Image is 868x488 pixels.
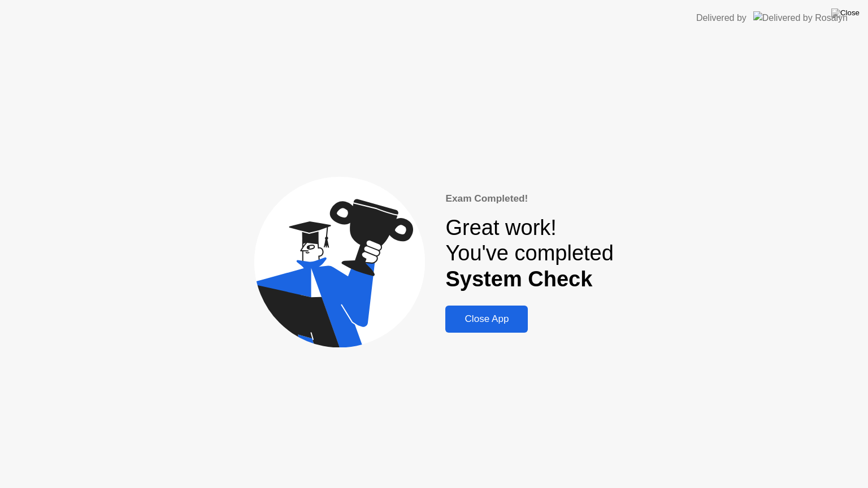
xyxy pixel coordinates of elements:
[696,11,747,25] div: Delivered by
[831,8,860,18] img: Close
[449,313,524,325] div: Close App
[445,306,528,333] button: Close App
[445,215,613,293] div: Great work! You've completed
[445,191,613,206] div: Exam Completed!
[753,11,848,24] img: Delivered by Rosalyn
[445,267,592,291] b: System Check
